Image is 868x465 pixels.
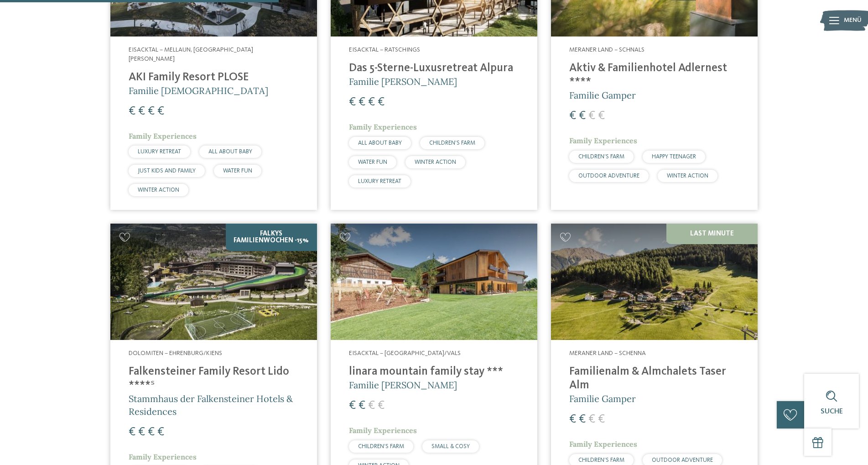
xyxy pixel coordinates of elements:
span: € [349,96,356,108]
span: WINTER ACTION [415,159,456,165]
span: OUTDOOR ADVENTURE [578,173,639,179]
span: € [359,96,365,108]
span: ALL ABOUT BABY [208,149,252,155]
span: Eisacktal – Ratschings [349,47,420,53]
span: Familie Gamper [569,393,636,404]
span: € [588,413,595,425]
span: WATER FUN [358,159,387,165]
span: Stammhaus der Falkensteiner Hotels & Residences [129,393,293,417]
span: Eisacktal – Mellaun, [GEOGRAPHIC_DATA][PERSON_NAME] [129,47,253,62]
span: € [138,105,145,117]
h4: Familienalm & Almchalets Taser Alm [569,365,739,392]
span: CHILDREN’S FARM [429,140,475,146]
span: € [368,96,375,108]
span: WINTER ACTION [667,173,708,179]
span: HAPPY TEENAGER [652,154,696,160]
span: € [598,413,605,425]
span: € [378,96,385,108]
span: CHILDREN’S FARM [358,444,404,449]
span: € [569,110,576,122]
span: € [129,426,135,438]
span: Familie [DEMOGRAPHIC_DATA] [129,85,268,96]
span: Family Experiences [129,452,197,461]
h4: Aktiv & Familienhotel Adlernest **** [569,62,739,89]
span: Family Experiences [569,439,637,449]
span: Familie Gamper [569,89,636,101]
span: € [579,110,586,122]
span: LUXURY RETREAT [358,178,401,184]
span: € [349,400,356,412]
span: € [138,426,145,438]
h4: linara mountain family stay *** [349,365,519,379]
span: JUST KIDS AND FAMILY [138,168,196,174]
h4: Falkensteiner Family Resort Lido ****ˢ [129,365,299,392]
span: € [378,400,385,412]
span: € [359,400,365,412]
span: € [129,105,135,117]
span: € [368,400,375,412]
span: € [588,110,595,122]
span: € [157,426,164,438]
span: Dolomiten – Ehrenburg/Kiens [129,350,222,356]
span: € [579,413,586,425]
span: CHILDREN’S FARM [578,457,624,463]
img: Familienhotels gesucht? Hier findet ihr die besten! [551,224,758,340]
span: LUXURY RETREAT [138,149,181,155]
span: WINTER ACTION [138,187,179,193]
h4: AKI Family Resort PLOSE [129,71,299,84]
img: Familienhotels gesucht? Hier findet ihr die besten! [110,224,317,340]
span: € [148,105,155,117]
span: € [148,426,155,438]
span: Family Experiences [129,131,197,141]
span: SMALL & COSY [431,444,470,449]
span: Family Experiences [349,426,417,435]
span: € [598,110,605,122]
span: Familie [PERSON_NAME] [349,76,457,87]
span: Family Experiences [349,122,417,131]
h4: Das 5-Sterne-Luxusretreat Alpura [349,62,519,75]
span: WATER FUN [223,168,252,174]
span: € [157,105,164,117]
span: Suche [821,408,843,415]
span: Meraner Land – Schenna [569,350,646,356]
span: Meraner Land – Schnals [569,47,645,53]
img: Familienhotels gesucht? Hier findet ihr die besten! [331,224,537,340]
span: € [569,413,576,425]
span: Familie [PERSON_NAME] [349,379,457,391]
span: CHILDREN’S FARM [578,154,624,160]
span: OUTDOOR ADVENTURE [652,457,713,463]
span: Family Experiences [569,136,637,145]
span: Eisacktal – [GEOGRAPHIC_DATA]/Vals [349,350,461,356]
span: ALL ABOUT BABY [358,140,402,146]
